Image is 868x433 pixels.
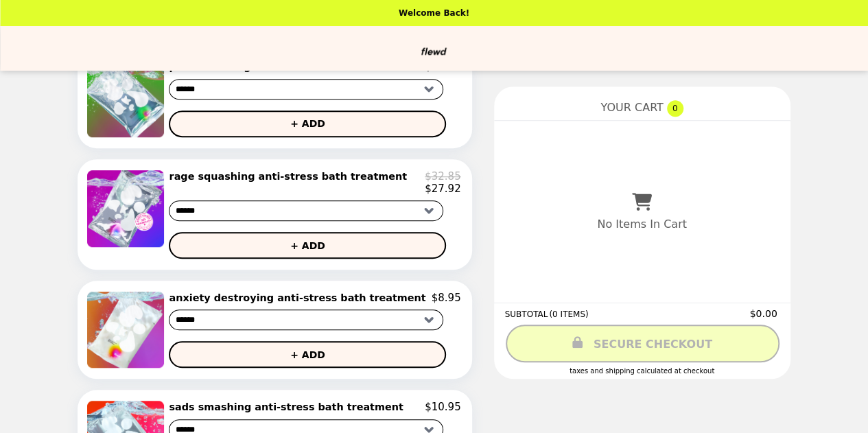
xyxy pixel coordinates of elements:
img: Brand Logo [384,34,484,62]
p: Welcome Back! [399,8,469,18]
button: + ADD [169,232,446,259]
p: $10.95 [425,401,461,413]
p: No Items In Cart [597,218,686,231]
select: Select a product variant [169,200,443,221]
p: $32.85 [425,170,461,183]
p: $8.95 [432,292,461,304]
img: rage squashing anti-stress bath treatment [87,170,167,247]
span: $0.00 [749,308,779,319]
img: panic crushing anti-stress bath treatment [87,60,167,137]
button: + ADD [169,110,446,137]
h2: anxiety destroying anti-stress bath treatment [169,292,431,304]
div: Taxes and Shipping calculated at checkout [505,367,779,375]
select: Select a product variant [169,309,443,330]
h2: sads smashing anti-stress bath treatment [169,401,408,413]
span: YOUR CART [600,101,663,114]
img: anxiety destroying anti-stress bath treatment [87,292,167,368]
h2: rage squashing anti-stress bath treatment [169,170,412,183]
span: ( 0 ITEMS ) [549,309,588,319]
select: Select a product variant [169,79,443,100]
span: SUBTOTAL [505,309,550,319]
p: $27.92 [425,183,461,195]
button: + ADD [169,341,446,368]
span: 0 [667,100,683,117]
